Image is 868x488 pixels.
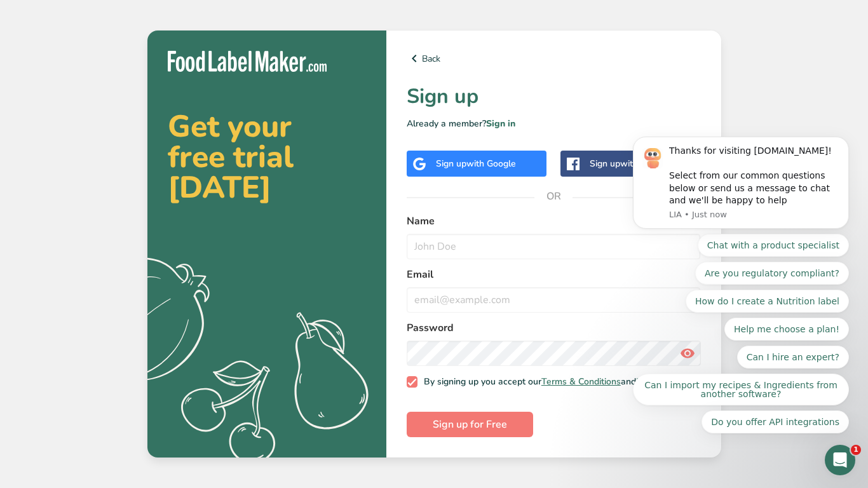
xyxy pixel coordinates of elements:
img: Food Label Maker [168,51,327,72]
input: John Doe [407,234,701,259]
span: Sign up for Free [433,417,507,432]
button: Sign up for Free [407,412,533,437]
label: Name [407,213,701,229]
a: Sign in [486,118,515,130]
iframe: Intercom live chat [825,445,855,475]
span: with Google [466,158,516,170]
p: Already a member? [407,117,701,130]
div: Sign up [436,157,516,170]
label: Email [407,267,701,282]
a: Back [407,51,701,66]
label: Password [407,320,701,335]
span: 1 [851,445,861,455]
div: Sign up [590,157,680,170]
h1: Sign up [407,81,701,112]
a: Terms & Conditions [541,376,621,388]
h2: Get your free trial [DATE] [168,111,366,203]
span: OR [534,177,573,215]
span: By signing up you accept our and [417,376,692,388]
input: email@example.com [407,287,701,313]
